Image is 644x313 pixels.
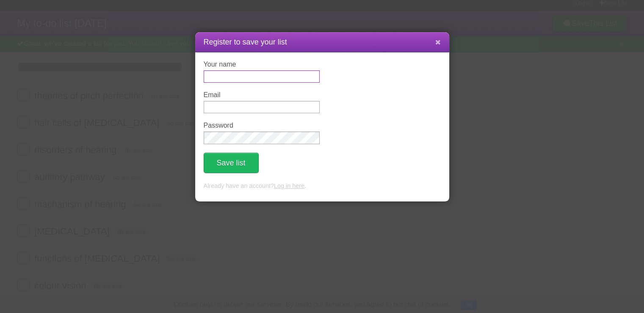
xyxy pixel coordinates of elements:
button: Save list [204,153,259,173]
label: Your name [204,61,320,68]
p: Already have an account? . [204,182,441,191]
a: Log in here [274,182,304,189]
label: Email [204,91,320,99]
label: Password [204,122,320,129]
h1: Register to save your list [204,36,441,48]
